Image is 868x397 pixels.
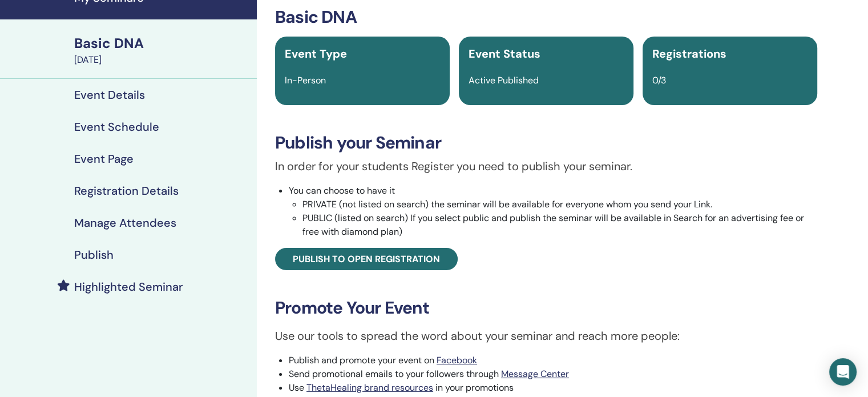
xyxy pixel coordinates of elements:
span: Registrations [652,46,726,61]
div: Open Intercom Messenger [829,358,857,386]
h4: Registration Details [74,184,179,198]
h4: Event Schedule [74,120,159,134]
a: ThetaHealing brand resources [306,382,433,394]
span: 0/3 [652,74,666,86]
h4: Publish [74,248,114,262]
div: [DATE] [74,53,250,67]
p: Use our tools to spread the word about your seminar and reach more people: [275,327,817,344]
a: Publish to open registration [275,248,458,270]
p: In order for your students Register you need to publish your seminar. [275,158,817,175]
span: Event Status [469,46,540,61]
a: Basic DNA[DATE] [67,34,257,67]
h4: Event Details [74,88,145,102]
h4: Manage Attendees [74,216,176,230]
li: Publish and promote your event on [289,354,817,367]
li: PRIVATE (not listed on search) the seminar will be available for everyone whom you send your Link. [302,198,817,211]
span: Event Type [285,46,347,61]
h4: Highlighted Seminar [74,280,183,294]
li: Send promotional emails to your followers through [289,367,817,381]
li: PUBLIC (listed on search) If you select public and publish the seminar will be available in Searc... [302,211,817,239]
div: Basic DNA [74,34,250,53]
a: Message Center [501,368,569,380]
h4: Event Page [74,152,134,166]
a: Facebook [437,354,477,366]
h3: Basic DNA [275,7,817,27]
h3: Promote Your Event [275,298,817,318]
span: Publish to open registration [293,253,440,265]
span: In-Person [285,74,326,86]
span: Active Published [469,74,539,86]
li: Use in your promotions [289,381,817,395]
h3: Publish your Seminar [275,133,817,153]
li: You can choose to have it [289,184,817,239]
